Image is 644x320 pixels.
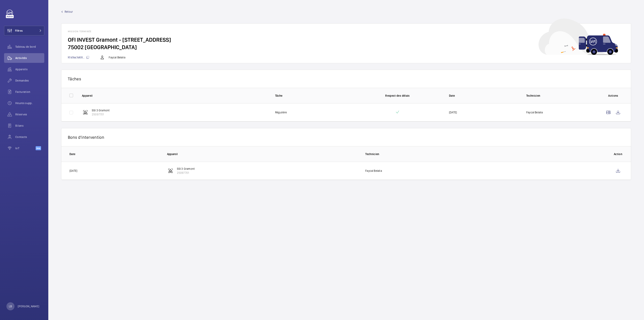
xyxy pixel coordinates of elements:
p: Faycal Belalia [109,55,125,59]
img: fire_alarm.svg [83,110,88,115]
span: Activités [15,56,44,60]
p: Appareil [167,152,359,156]
p: Action [613,152,623,156]
p: [PERSON_NAME] [18,304,39,308]
span: Filtres [15,29,23,33]
p: Respect des délais [352,94,443,98]
span: Demandes [15,79,44,83]
p: Régulière [275,110,287,114]
p: Faycal Belalia [365,169,382,173]
span: Facturation [15,90,44,94]
span: Beta [36,146,41,150]
p: Technicien [365,152,607,156]
span: Retour [65,10,73,14]
span: IoT [15,146,36,150]
p: Appareil [82,94,269,98]
p: Tâches [68,76,624,81]
span: Réserves [15,112,44,116]
span: Tableau de bord [15,45,44,49]
p: Date [449,94,520,98]
p: 25097701 [177,171,195,175]
span: Bilans [15,124,44,128]
p: Faycal Belalia [526,110,543,114]
p: 25097701 [92,112,109,116]
p: [DATE] [69,169,77,173]
h2: 75002 [GEOGRAPHIC_DATA] [68,43,624,51]
img: car delivery [539,19,618,55]
p: SSI 3 Gramont [92,108,109,112]
button: Filtres [4,26,44,35]
p: LB [9,304,12,308]
span: N°d9ac1d68... [68,56,89,59]
p: Technicien [526,94,597,98]
p: Date [69,152,161,156]
span: Appareils [15,67,44,71]
span: Contacts [15,135,44,139]
h1: Mission terminée [68,30,624,33]
p: SSI 3 Gramont [177,167,195,171]
h2: OFI INVEST Gramont - [STREET_ADDRESS] [68,36,624,43]
p: Bons d'intervention [68,135,624,140]
p: [DATE] [449,110,457,114]
p: Tâche [275,94,346,98]
p: Actions [604,94,623,98]
img: fire_alarm.svg [168,168,173,173]
span: Heures supp. [15,101,44,105]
